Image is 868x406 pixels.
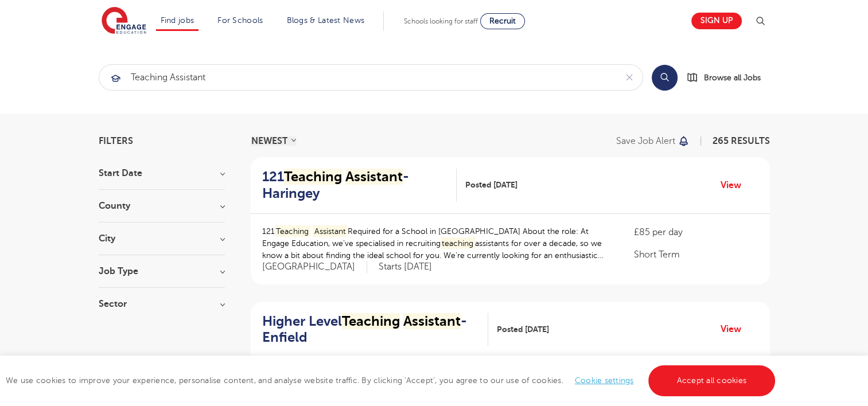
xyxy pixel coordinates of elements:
mark: teaching [441,237,476,249]
mark: Teaching [275,225,311,237]
button: Save job alert [616,136,690,146]
p: 121 Required for a School in [GEOGRAPHIC_DATA] About the role: At Engage Education, we’ve special... [262,225,612,261]
a: Accept all cookies [648,365,776,396]
a: Higher LevelTeaching Assistant- Enfield [262,313,489,346]
button: Clear [616,65,643,90]
a: For Schools [217,16,263,25]
mark: Assistant [403,313,461,329]
h3: County [99,201,225,210]
a: 121Teaching Assistant- Haringey [262,169,457,202]
mark: Assistant [313,225,348,237]
span: [GEOGRAPHIC_DATA] [262,261,367,273]
h2: 121 - Haringey [262,169,448,202]
span: Filters [99,136,133,146]
span: Browse all Jobs [704,71,761,84]
p: £85 per day [634,225,758,239]
a: Sign up [691,13,742,29]
a: View [721,178,750,193]
mark: Teaching [342,313,400,329]
a: Blogs & Latest News [287,16,365,25]
a: Cookie settings [575,376,634,385]
span: We use cookies to improve your experience, personalise content, and analyse website traffic. By c... [6,376,778,385]
img: Engage Education [102,7,146,36]
p: Starts [DATE] [379,261,432,273]
h2: Higher Level - Enfield [262,313,480,346]
a: View [721,322,750,337]
h3: Sector [99,299,225,309]
p: Short Term [634,248,758,261]
a: Find jobs [161,16,194,25]
span: Recruit [489,17,516,25]
h3: City [99,234,225,243]
span: Posted [DATE] [465,179,517,191]
input: Submit [99,65,616,90]
button: Search [652,65,678,91]
mark: Teaching [284,169,342,185]
p: Save job alert [616,136,675,146]
mark: Assistant [345,169,403,185]
h3: Start Date [99,169,225,178]
span: 265 RESULTS [713,136,770,146]
a: Browse all Jobs [687,71,770,84]
div: Submit [99,64,643,91]
h3: Job Type [99,267,225,276]
a: Recruit [480,13,525,29]
span: Posted [DATE] [497,323,549,335]
span: Schools looking for staff [404,17,478,25]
